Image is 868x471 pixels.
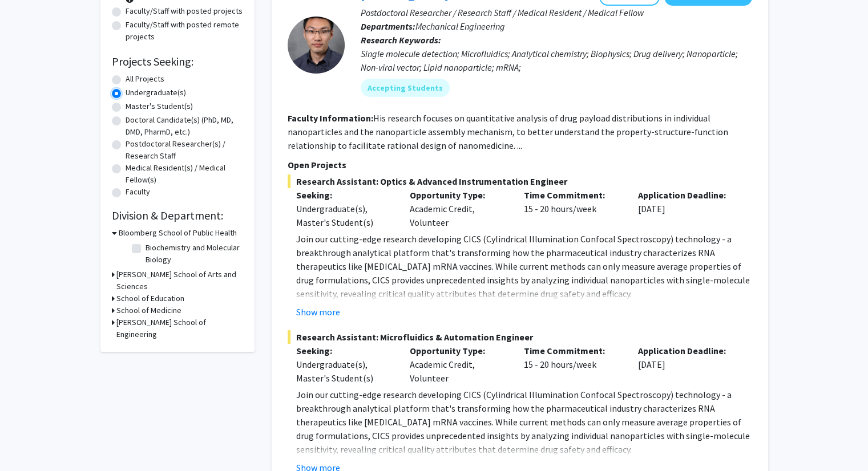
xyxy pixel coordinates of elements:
[410,188,507,202] p: Opportunity Type:
[401,188,515,229] div: Academic Credit, Volunteer
[126,186,150,198] label: Faculty
[126,5,243,17] label: Faculty/Staff with posted projects
[116,304,181,316] h3: School of Medicine
[638,344,735,358] p: Application Deadline:
[126,73,164,85] label: All Projects
[146,242,240,266] label: Biochemistry and Molecular Biology
[296,358,393,385] div: Undergraduate(s), Master's Student(s)
[112,55,243,68] h2: Projects Seeking:
[410,344,507,358] p: Opportunity Type:
[638,188,735,202] p: Application Deadline:
[288,330,752,344] span: Research Assistant: Microfluidics & Automation Engineer
[361,21,415,32] b: Departments:
[116,269,243,293] h3: [PERSON_NAME] School of Arts and Sciences
[112,209,243,222] h2: Division & Department:
[296,388,752,456] p: Join our cutting-edge research developing CICS (Cylindrical Illumination Confocal Spectroscopy) t...
[288,112,373,124] b: Faculty Information:
[361,6,752,19] p: Postdoctoral Researcher / Research Staff / Medical Resident / Medical Fellow
[415,21,505,32] span: Mechanical Engineering
[296,344,393,358] p: Seeking:
[361,34,441,46] b: Research Keywords:
[524,344,621,358] p: Time Commitment:
[126,87,186,99] label: Undergraduate(s)
[401,344,515,385] div: Academic Credit, Volunteer
[288,174,752,188] span: Research Assistant: Optics & Advanced Instrumentation Engineer
[126,100,193,112] label: Master's Student(s)
[126,114,243,138] label: Doctoral Candidate(s) (PhD, MD, DMD, PharmD, etc.)
[524,188,621,202] p: Time Commitment:
[361,47,752,74] div: Single molecule detection; Microfluidics; Analytical chemistry; Biophysics; Drug delivery; Nanopa...
[296,232,752,301] p: Join our cutting-edge research developing CICS (Cylindrical Illumination Confocal Spectroscopy) t...
[126,162,243,186] label: Medical Resident(s) / Medical Fellow(s)
[126,138,243,162] label: Postdoctoral Researcher(s) / Research Staff
[629,188,744,229] div: [DATE]
[296,188,393,202] p: Seeking:
[296,305,340,319] button: Show more
[361,79,450,97] mat-chip: Accepting Students
[515,188,629,229] div: 15 - 20 hours/week
[288,112,728,151] fg-read-more: His research focuses on quantitative analysis of drug payload distributions in individual nanopar...
[116,316,243,340] h3: [PERSON_NAME] School of Engineering
[629,344,744,385] div: [DATE]
[288,158,752,172] p: Open Projects
[515,344,629,385] div: 15 - 20 hours/week
[119,227,237,239] h3: Bloomberg School of Public Health
[296,202,393,229] div: Undergraduate(s), Master's Student(s)
[9,420,49,462] iframe: Chat
[116,293,184,304] h3: School of Education
[126,19,243,43] label: Faculty/Staff with posted remote projects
